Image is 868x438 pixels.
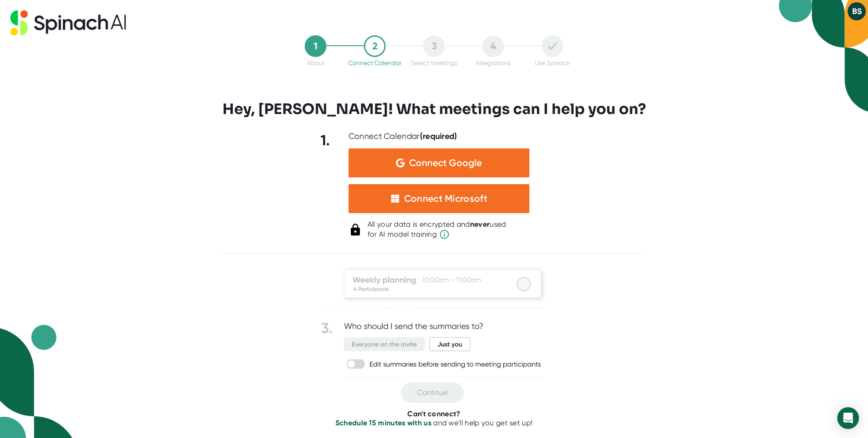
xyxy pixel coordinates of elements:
div: 4 [482,35,504,57]
div: All your data is encrypted and used [368,220,506,240]
div: Select meetings [411,59,457,67]
div: Connect Calendar [348,59,401,67]
div: Connect Microsoft [404,193,487,205]
div: Connect Calendar [349,131,458,142]
b: never [470,220,490,229]
div: Integrations [476,59,510,67]
b: 1. [321,132,330,149]
div: and we'll help you get set up! [222,419,646,428]
div: Open Intercom Messenger [837,407,859,429]
span: for AI model training [368,229,506,240]
div: 2 [364,35,386,57]
div: 1 [305,35,326,57]
a: Schedule 15 minutes with us [335,419,431,427]
img: Following steps give you control of meetings that spinach can join [321,219,547,403]
button: BS [848,2,866,20]
div: 3 [423,35,445,57]
h3: Hey, [PERSON_NAME]! What meetings can I help you on? [222,100,646,118]
div: About [307,59,325,67]
b: (required) [420,131,458,141]
span: Connect Google [409,158,482,167]
img: microsoft-white-squares.05348b22b8389b597c576c3b9d3cf43b.svg [391,194,400,203]
div: Use Spinach [535,59,571,67]
img: Aehbyd4JwY73AAAAAElFTkSuQmCC [396,158,405,167]
b: Can't connect? [407,409,460,418]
